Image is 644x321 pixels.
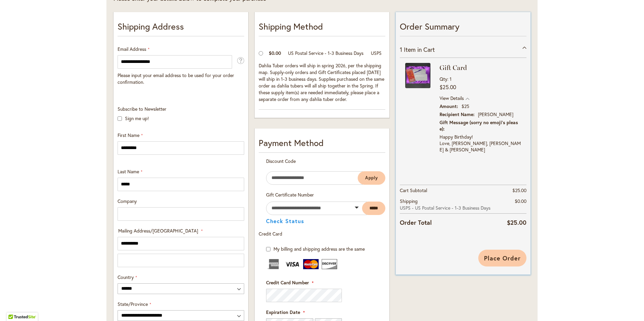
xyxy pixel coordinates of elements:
[440,111,475,117] dt: Recipient Name
[266,158,296,164] span: Discount Code
[440,103,458,109] dt: Amount
[273,246,365,252] span: My billing and shipping address are the same
[266,191,314,198] span: Gift Certificate Number
[440,95,464,101] span: View Details
[266,218,304,224] button: Check Status
[478,250,526,266] button: Place Order
[400,45,402,53] span: 1
[440,134,521,153] dd: Happy Birthday! Love, [PERSON_NAME], [PERSON_NAME] & [PERSON_NAME]
[5,297,24,316] iframe: Launch Accessibility Center
[259,137,385,153] div: Payment Method
[400,205,504,211] span: USPS - US Postal Service - 1-3 Business Days
[118,198,137,204] span: Company
[400,20,526,36] p: Order Summary
[259,20,385,36] p: Shipping Method
[118,168,139,175] span: Last Name
[322,259,337,269] img: Discover
[400,217,432,227] strong: Order Total
[118,274,134,280] span: Country
[484,254,521,262] span: Place Order
[440,76,447,82] span: Qty
[266,259,282,269] img: American Express
[303,259,319,269] img: MasterCard
[259,230,282,237] span: Credit Card
[405,63,430,88] img: Gift Card
[507,218,526,226] span: $25.00
[440,83,456,91] span: $25.00
[367,48,385,61] td: USPS
[461,103,469,109] dd: $25
[400,198,418,204] span: Shipping
[404,45,435,53] span: Item in Cart
[118,72,234,85] span: Please input your email address to be used for your order confirmation.
[478,111,513,117] dd: [PERSON_NAME]
[118,20,244,36] p: Shipping Address
[365,175,378,181] span: Apply
[259,61,385,110] td: Dahlia Tuber orders will ship in spring 2026, per the shipping map. Supply-only orders and Gift C...
[118,46,146,52] span: Email Address
[450,76,452,82] span: 1
[266,309,300,315] span: Expiration Date
[266,279,309,286] span: Credit Card Number
[515,198,526,204] span: $0.00
[358,171,385,185] button: Apply
[118,106,166,112] span: Subscribe to Newsletter
[440,119,518,132] dt: Gift Message (sorry no emoji's please)
[285,259,300,269] img: Visa
[512,187,526,193] span: $25.00
[118,301,148,307] span: State/Province
[400,185,504,196] th: Cart Subtotal
[440,63,520,72] strong: Gift Card
[125,115,149,121] label: Sign me up!
[269,50,281,56] span: $0.00
[118,132,139,138] span: First Name
[285,48,368,61] td: US Postal Service - 1-3 Business Days
[118,227,198,234] span: Mailing Address/[GEOGRAPHIC_DATA]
